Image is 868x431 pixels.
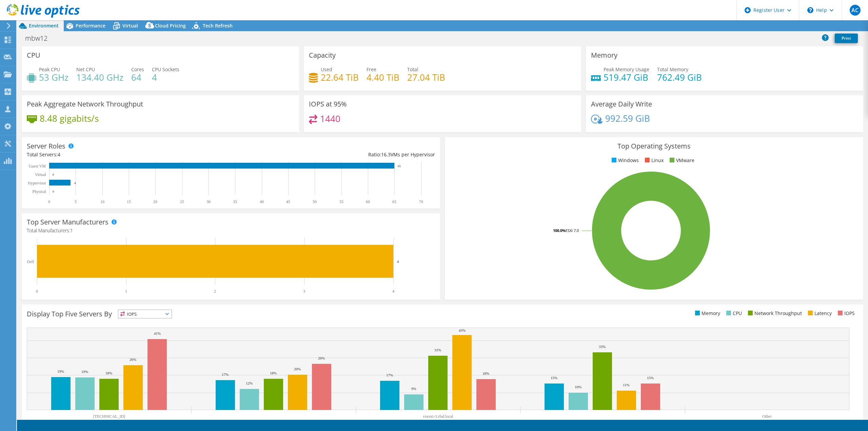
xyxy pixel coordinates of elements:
text: 31% [434,348,441,352]
text: Physical [32,189,46,194]
span: Environment [29,22,59,29]
text: 4 [392,289,394,294]
text: 15% [647,376,654,380]
text: Guest VM [29,164,46,169]
h3: CPU [27,52,40,59]
text: 33% [599,345,606,349]
text: 4 [74,181,76,185]
span: Cloud Pricing [155,22,186,29]
h1: mbw12 [22,35,58,42]
div: Ratio: VMs per Hypervisor [231,151,435,158]
h4: Total Manufacturers: [27,227,435,234]
span: Net CPU [76,66,95,73]
text: 50 [313,199,317,204]
li: Network Throughput [746,310,802,317]
span: IOPS [118,310,172,318]
h4: 4.40 TiB [367,74,399,81]
text: 0 [36,289,38,294]
text: Virtual [35,172,46,177]
text: Hypervisor [28,181,46,185]
text: Dell [27,259,34,264]
text: 18% [105,371,112,375]
text: 15% [551,376,557,380]
span: Virtual [122,22,138,29]
span: 16.3 [381,151,391,158]
h4: 134.40 GHz [76,74,123,81]
text: 10 [100,199,104,204]
text: 45 [286,199,290,204]
text: 1 [125,289,127,294]
h4: 519.47 GiB [604,74,649,81]
li: Latency [806,310,832,317]
text: Other [762,414,771,419]
span: Free [367,66,376,73]
h3: Top Operating Systems [450,142,858,150]
text: 26% [130,357,136,361]
text: 20 [153,199,157,204]
li: IOPS [836,310,855,317]
span: Tech Refresh [203,22,233,29]
tspan: ESXi 7.0 [566,228,579,233]
h3: Average Daily Write [591,100,652,108]
h4: 8.48 gigabits/s [40,115,99,122]
span: 1 [70,227,73,234]
text: 0 [53,190,54,193]
text: 26% [318,356,325,360]
h4: 1440 [320,115,340,122]
text: vxesxi-3.rfsd.local [423,414,453,419]
h4: 4 [152,74,179,81]
h4: 64 [131,74,144,81]
li: Windows [610,157,639,164]
h4: 762.49 GiB [657,74,702,81]
text: 19% [57,369,64,373]
text: 19% [81,370,88,374]
h4: 992.59 GiB [605,115,650,122]
tspan: 100.0% [553,228,566,233]
li: Linux [643,157,664,164]
text: 40 [260,199,264,204]
span: Performance [76,22,105,29]
text: 10% [575,385,581,389]
li: Memory [693,310,720,317]
text: 70 [419,199,423,204]
text: 65 [392,199,396,204]
text: 5 [75,199,77,204]
text: 65 [398,164,401,168]
text: [TECHNICAL_ID] [93,414,125,419]
text: 2 [214,289,216,294]
h3: Memory [591,52,617,59]
span: Total [407,66,418,73]
h4: 53 GHz [39,74,68,81]
text: 3 [303,289,305,294]
text: 55 [339,199,343,204]
text: 60 [366,199,370,204]
text: 0 [53,173,54,176]
span: Peak Memory Usage [604,66,649,73]
text: 0 [48,199,50,204]
span: Used [321,66,332,73]
span: Total Memory [657,66,688,73]
text: 15 [127,199,131,204]
a: Print [835,34,858,43]
h3: Top Server Manufacturers [27,218,108,226]
text: 18% [482,371,489,375]
h4: 27.04 TiB [407,74,445,81]
text: 17% [222,372,229,376]
text: 25 [180,199,184,204]
span: Cores [131,66,144,73]
li: CPU [725,310,742,317]
text: 41% [154,331,161,335]
svg: \n [807,7,813,13]
text: 20% [294,367,301,371]
h3: Capacity [309,52,336,59]
li: VMware [668,157,694,164]
span: AC [850,5,861,16]
div: Total Servers: [27,151,231,158]
text: 35 [233,199,237,204]
h3: Peak Aggregate Network Throughput [27,100,143,108]
text: 17% [386,373,393,377]
h3: Server Roles [27,142,65,150]
h4: 22.64 TiB [321,74,359,81]
text: 30 [206,199,211,204]
text: 43% [459,328,466,332]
